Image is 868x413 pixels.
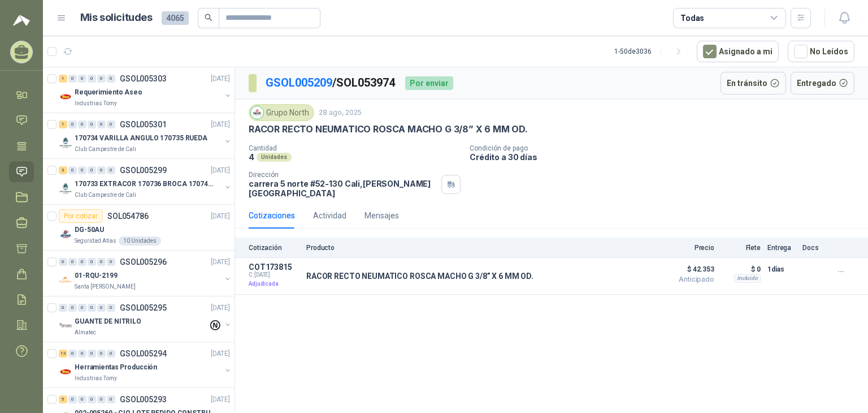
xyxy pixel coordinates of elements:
div: 0 [97,121,106,128]
div: Actividad [313,209,346,222]
div: 1 - 50 de 3036 [614,42,688,61]
p: [DATE] [211,211,230,222]
img: Company Logo [59,365,72,378]
div: 0 [97,75,106,83]
button: No Leídos [788,41,854,62]
div: 3 [59,166,67,174]
p: [DATE] [211,74,230,84]
div: Por enviar [405,76,453,90]
p: Docs [802,244,825,252]
div: 0 [78,258,86,266]
div: 0 [68,166,77,174]
div: 1 [59,121,67,128]
span: C: [DATE] [249,272,300,278]
div: Todas [680,12,704,24]
p: GSOL005299 [120,166,167,174]
div: 0 [97,350,106,358]
div: 0 [68,304,77,312]
div: 0 [78,304,86,312]
p: Cantidad [249,144,461,152]
p: COT173815 [249,263,300,272]
div: 0 [59,258,67,266]
div: 0 [68,258,77,266]
p: 1 días [767,263,796,276]
p: / SOL053974 [266,74,396,92]
div: 0 [107,75,115,83]
div: 0 [88,121,96,128]
a: 1 0 0 0 0 0 GSOL005301[DATE] Company Logo170734 VARILLA ANGULO 170735 RUEDAClub Campestre de Cali [59,118,232,154]
div: 0 [107,166,115,174]
img: Company Logo [59,273,72,287]
div: 0 [97,166,106,174]
div: 5 [59,395,67,403]
p: GUANTE DE NITRILO [75,316,141,327]
p: 01-RQU-2199 [75,270,118,281]
p: Adjudicada [249,278,300,290]
div: 1 [59,75,67,83]
img: Company Logo [59,136,72,149]
div: 0 [107,395,115,403]
p: GSOL005295 [120,304,167,312]
div: 0 [107,350,115,358]
a: 0 0 0 0 0 0 GSOL005296[DATE] Company Logo01-RQU-2199Santa [PERSON_NAME] [59,255,232,291]
div: 0 [88,304,96,312]
img: Company Logo [59,319,72,333]
span: search [205,14,212,21]
p: Santa [PERSON_NAME] [75,282,136,291]
button: Asignado a mi [697,41,779,62]
div: 10 Unidades [119,236,161,246]
p: Producto [306,244,651,252]
p: [DATE] [211,303,230,313]
div: Incluido [734,274,761,283]
div: 0 [88,395,96,403]
span: Anticipado [658,276,714,283]
p: Industrias Tomy [75,99,117,108]
span: $ 42.353 [658,263,714,276]
div: 0 [68,395,77,403]
div: 0 [88,350,96,358]
div: Por cotizar [59,209,103,223]
div: Unidades [257,153,292,162]
span: 4065 [162,11,189,25]
a: GSOL005209 [266,76,332,89]
div: 0 [97,304,106,312]
div: 0 [88,75,96,83]
div: Cotizaciones [249,209,295,222]
p: SOL054786 [107,212,149,220]
p: [DATE] [211,394,230,405]
p: [DATE] [211,257,230,268]
div: 0 [78,75,86,83]
a: 1 0 0 0 0 0 GSOL005303[DATE] Company LogoRequerimiento AseoIndustrias Tomy [59,72,232,108]
p: Seguridad Atlas [75,236,116,246]
p: GSOL005293 [120,395,167,403]
div: 0 [68,75,77,83]
h1: Mis solicitudes [80,10,153,26]
p: [DATE] [211,349,230,359]
img: Company Logo [59,182,72,195]
button: En tránsito [721,72,786,94]
img: Company Logo [59,227,72,241]
p: [DATE] [211,119,230,130]
button: Entregado [791,72,855,94]
p: 28 ago, 2025 [319,107,362,118]
div: 0 [97,395,106,403]
img: Company Logo [251,106,263,119]
p: Club Campestre de Cali [75,191,136,200]
p: GSOL005303 [120,75,167,83]
div: Grupo North [249,104,314,121]
p: Club Campestre de Cali [75,145,136,154]
p: [DATE] [211,165,230,176]
p: DG-50AU [75,225,104,235]
p: GSOL005296 [120,258,167,266]
div: 0 [68,121,77,128]
a: 3 0 0 0 0 0 GSOL005299[DATE] Company Logo170733 EXTRACOR 170736 BROCA 170743 PORTACANDClub Campes... [59,164,232,200]
div: 0 [68,350,77,358]
p: RACOR RECTO NEUMATICO ROSCA MACHO G 3/8” X 6 MM OD. [306,272,533,281]
p: Requerimiento Aseo [75,87,142,98]
div: 13 [59,350,67,358]
div: 0 [78,350,86,358]
p: 4 [249,152,254,162]
p: Condición de pago [470,144,863,152]
p: 170733 EXTRACOR 170736 BROCA 170743 PORTACAND [75,179,215,190]
div: 0 [59,304,67,312]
